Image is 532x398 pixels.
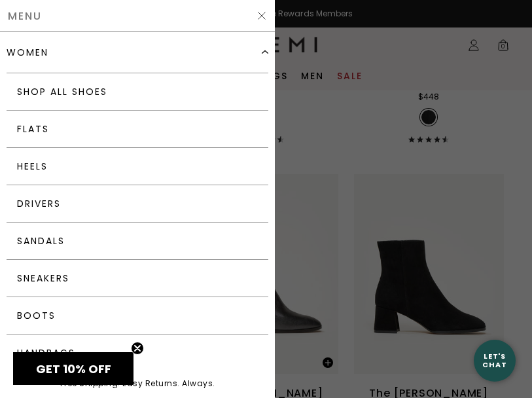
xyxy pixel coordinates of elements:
a: Sneakers [7,260,268,297]
div: women [7,47,48,58]
span: GET 10% OFF [36,361,111,377]
div: Let's Chat [474,352,516,369]
a: Heels [7,148,268,185]
a: Handbags [7,335,268,372]
div: GET 10% OFFClose teaser [13,352,133,385]
a: Drivers [7,185,268,223]
button: Close teaser [131,342,144,355]
img: Expand [262,49,268,56]
a: Boots [7,297,268,335]
a: Sandals [7,223,268,260]
img: Hide Slider [257,10,267,21]
span: Menu [8,11,42,21]
a: Shop All Shoes [7,73,268,111]
a: Flats [7,111,268,148]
